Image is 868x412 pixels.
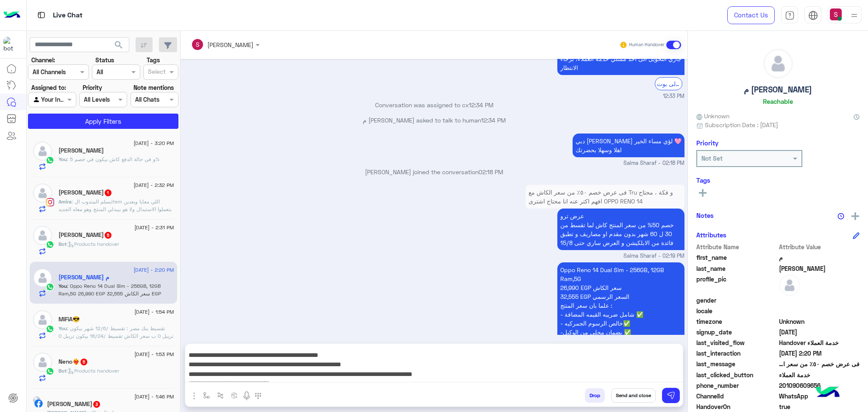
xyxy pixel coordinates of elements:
[231,392,238,399] img: create order
[83,83,102,92] label: Priority
[663,92,684,100] span: 12:33 PM
[813,378,843,408] img: hulul-logo.png
[781,6,798,24] a: tab
[46,325,54,333] img: WhatsApp
[108,37,129,56] button: search
[33,184,52,203] img: defaultAdmin.png
[479,168,503,175] span: 02:18 PM
[764,49,793,78] img: defaultAdmin.png
[93,401,100,408] span: 3
[779,359,860,368] span: فى عرض خصم ٥٠٪ من سعر الكاش مع Tru و فكة ، محتاج افهم اكتر عنه انا محتاج اشترى OPPO RENO 14
[696,231,726,239] h6: Attributes
[779,402,860,411] span: true
[655,77,682,90] div: الرجوع الى بوت
[779,349,860,358] span: 2025-08-15T11:20:10.75Z
[763,97,793,105] h6: Reachable
[696,275,777,294] span: profile_pic
[46,367,54,376] img: WhatsApp
[557,209,684,250] p: 15/8/2025, 2:19 PM
[779,306,860,315] span: null
[189,391,199,401] img: send attachment
[779,275,800,296] img: defaultAdmin.png
[779,264,860,273] span: مصطفى كامل
[696,296,777,305] span: gender
[46,240,54,249] img: WhatsApp
[837,213,844,220] img: notes
[31,56,55,64] label: Channel:
[58,316,80,323] h5: MiFiA😎
[779,253,860,262] span: م
[33,310,52,329] img: defaultAdmin.png
[58,274,109,281] h5: م مصطفى كامل
[611,388,656,403] button: Send and close
[58,147,104,154] h5: Jumana Naga
[696,111,729,120] span: Unknown
[58,283,172,320] span: Oppo Reno 14 Dual Sim - 256GB, 12GB Ram,5G 26,990 EGP سعر الكاش 32,555 EGP السعر الرسمي علما بان ...
[105,232,111,239] span: 5
[134,224,174,231] span: [DATE] - 2:31 PM
[744,85,812,95] h5: م [PERSON_NAME]
[58,358,88,365] h5: Neno❤️‍🔥
[203,392,210,399] img: select flow
[58,189,112,196] h5: Amira Nematalla
[585,388,605,403] button: Drop
[849,10,860,21] img: profile
[779,381,860,390] span: 201090609656
[134,139,174,147] span: [DATE] - 3:20 PM
[58,367,67,374] span: Bot
[134,181,174,189] span: [DATE] - 2:32 PM
[696,349,777,358] span: last_interaction
[31,83,66,92] label: Assigned to:
[95,56,114,64] label: Status
[851,212,859,220] img: add
[58,325,67,331] span: You
[134,308,174,316] span: [DATE] - 1:54 PM
[147,56,160,64] label: Tags
[808,11,818,20] img: tab
[214,388,228,402] button: Trigger scenario
[696,306,777,315] span: locale
[830,8,842,20] img: userImage
[526,185,684,209] p: 15/8/2025, 2:19 PM
[696,317,777,326] span: timezone
[58,231,112,239] h5: Rehab Hassan
[105,189,111,196] span: 1
[33,396,41,404] img: picture
[33,226,52,245] img: defaultAdmin.png
[696,176,860,184] h6: Tags
[696,212,714,219] h6: Notes
[58,241,67,247] span: Bot
[779,338,860,347] span: Handover خدمة العملاء
[58,198,172,212] span: بسلم المندوب الitem اللي معايا وبعدين بتعملوا الاستبدال ولا هو بيبدلي المنتج وهو معاه الجديد
[779,328,860,337] span: 2025-08-15T09:32:30.522Z
[3,37,19,52] img: 1403182699927242
[228,388,242,402] button: create order
[81,359,87,365] span: 5
[779,317,860,326] span: Unknown
[667,391,675,400] img: send message
[623,252,684,260] span: Salma Sharaf - 02:19 PM
[58,283,67,289] span: You
[67,241,119,247] span: : Products handover
[696,242,777,251] span: Attribute Name
[53,10,83,21] p: Live Chat
[696,264,777,273] span: last_name
[184,167,684,176] p: [PERSON_NAME] joined the conversation
[114,40,124,50] span: search
[696,359,777,368] span: last_message
[67,367,119,374] span: : Products handover
[623,159,684,167] span: Salma Sharaf - 02:18 PM
[629,42,665,48] small: Human Handover
[184,116,684,125] p: م [PERSON_NAME] asked to talk to human
[727,6,775,24] a: Contact Us
[46,198,54,206] img: Instagram
[67,156,159,162] span: و في حالة الدفع كاش بيكون في خصم 5%
[36,10,47,20] img: tab
[696,381,777,390] span: phone_number
[779,296,860,305] span: null
[696,370,777,379] span: last_clicked_button
[255,393,262,399] img: make a call
[705,120,778,129] span: Subscription Date : [DATE]
[134,266,174,274] span: [DATE] - 2:20 PM
[134,351,174,358] span: [DATE] - 1:53 PM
